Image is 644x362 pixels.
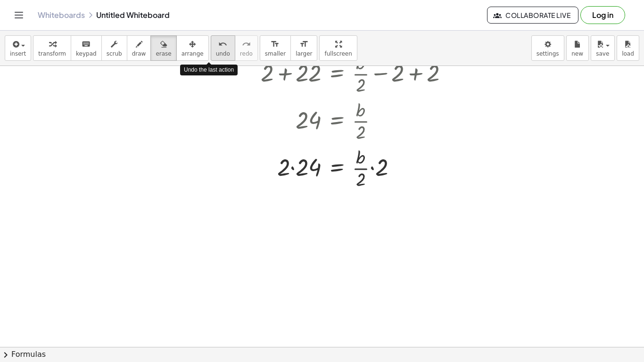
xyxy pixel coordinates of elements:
[260,35,291,61] button: format_sizesmaller
[182,50,204,57] span: arrange
[580,6,625,24] button: Log in
[176,35,209,61] button: arrange
[265,50,286,57] span: smaller
[566,35,589,61] button: new
[571,50,583,57] span: new
[531,35,564,61] button: settings
[82,39,91,50] i: keyboard
[324,50,352,57] span: fullscreen
[591,35,615,61] button: save
[33,35,71,61] button: transform
[107,50,122,57] span: scrub
[299,39,308,50] i: format_size
[596,50,609,57] span: save
[101,35,127,61] button: scrub
[537,50,559,57] span: settings
[38,10,85,20] a: Whiteboards
[242,39,251,50] i: redo
[132,50,146,57] span: draw
[240,50,253,57] span: redo
[296,50,312,57] span: larger
[11,8,26,23] button: Toggle navigation
[150,35,176,61] button: erase
[216,50,230,57] span: undo
[290,35,317,61] button: format_sizelarger
[495,11,570,19] span: Collaborate Live
[617,35,639,61] button: load
[71,35,102,61] button: keyboardkeypad
[235,35,258,61] button: redoredo
[622,50,634,57] span: load
[319,35,357,61] button: fullscreen
[127,35,151,61] button: draw
[38,50,66,57] span: transform
[76,50,97,57] span: keypad
[487,7,578,24] button: Collaborate Live
[271,39,280,50] i: format_size
[10,50,26,57] span: insert
[180,65,238,75] div: Undo the last action
[156,50,171,57] span: erase
[211,35,235,61] button: undoundo
[218,39,227,50] i: undo
[5,35,31,61] button: insert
